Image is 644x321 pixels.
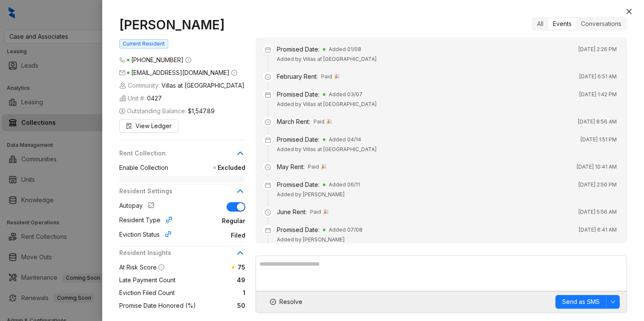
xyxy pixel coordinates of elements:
[168,163,245,172] span: Excluded
[562,297,600,307] span: Send as SMS
[532,18,548,30] div: All
[277,180,319,189] div: Promised Date:
[263,90,273,100] span: calendar
[277,162,305,172] div: May Rent :
[119,288,175,298] span: Eviction Filed Count
[578,118,617,126] span: [DATE] 8:56 AM
[329,181,360,189] span: Added 06/11
[263,207,273,218] span: clock-circle
[238,264,245,271] span: 75
[576,18,626,30] div: Conversations
[263,135,273,145] span: calendar
[277,191,345,198] span: Added by [PERSON_NAME]
[277,207,307,217] div: June Rent :
[119,163,168,172] span: Enable Collection
[263,225,273,235] span: calendar
[263,295,310,309] button: Resolve
[277,135,319,144] div: Promised Date:
[279,297,302,307] span: Resolve
[277,146,377,152] span: Added by Villas at [GEOGRAPHIC_DATA]
[131,56,184,63] span: [PHONE_NUMBER]
[310,208,329,216] span: Paid 🎉
[581,135,617,144] span: [DATE] 1:51 PM
[119,57,125,63] span: phone
[270,299,276,305] span: check-circle
[555,295,607,309] button: Send as SMS
[578,181,617,189] span: [DATE] 2:50 PM
[263,162,273,172] span: clock-circle
[161,81,244,90] span: Villas at [GEOGRAPHIC_DATA]
[329,90,362,99] span: Added 03/07
[329,45,361,54] span: Added 01/08
[578,45,617,54] span: [DATE] 2:26 PM
[119,106,215,116] span: Outstanding Balance:
[119,275,175,285] span: Late Payment Count
[308,163,327,171] span: Paid 🎉
[119,186,245,201] div: Resident Settings
[263,180,273,190] span: calendar
[548,18,576,30] div: Events
[277,72,318,81] div: February Rent :
[176,216,245,226] span: Regular
[277,56,377,62] span: Added by Villas at [GEOGRAPHIC_DATA]
[313,118,332,126] span: Paid 🎉
[579,72,617,81] span: [DATE] 6:51 AM
[277,101,377,107] span: Added by Villas at [GEOGRAPHIC_DATA]
[231,70,237,76] span: info-circle
[578,208,617,216] span: [DATE] 5:56 AM
[188,106,215,116] span: $1,547.89
[119,149,235,158] span: Rent Collection
[119,186,235,196] span: Resident Settings
[119,17,245,32] h1: [PERSON_NAME]
[119,201,158,212] div: Autopay
[119,95,126,102] img: building-icon
[119,264,157,271] span: At Risk Score
[263,45,273,55] span: calendar
[119,70,125,76] span: mail
[119,108,125,114] span: dollar
[277,45,319,54] div: Promised Date:
[579,226,617,234] span: [DATE] 6:41 AM
[277,236,345,243] span: Added by [PERSON_NAME]
[119,94,162,103] span: Unit #:
[175,288,245,298] span: 1
[119,248,245,263] div: Resident Insights
[119,215,176,226] div: Resident Type
[126,123,132,129] span: file-search
[131,69,230,76] span: [EMAIL_ADDRESS][DOMAIN_NAME]
[532,17,627,31] div: segmented control
[196,301,245,310] span: 50
[175,275,245,285] span: 49
[277,117,310,126] div: March Rent :
[158,264,164,270] span: info-circle
[610,299,615,304] span: down
[277,225,319,235] div: Promised Date:
[119,248,235,258] span: Resident Insights
[624,6,634,17] button: Close
[626,8,632,15] span: close
[119,119,178,133] button: View Ledger
[263,72,273,82] span: clock-circle
[321,72,340,81] span: Paid 🎉
[119,301,196,310] span: Promise Date Honored (%)
[119,230,175,241] div: Eviction Status
[185,57,191,63] span: info-circle
[119,149,245,163] div: Rent Collection
[329,135,361,144] span: Added 04/14
[329,226,362,234] span: Added 07/08
[119,81,244,90] span: Community:
[119,39,168,49] span: Current Resident
[175,231,245,240] span: Filed
[277,90,319,99] div: Promised Date:
[577,163,617,171] span: [DATE] 10:41 AM
[147,94,162,103] span: 0427
[135,121,172,131] span: View Ledger
[119,82,126,89] img: building-icon
[579,90,617,99] span: [DATE] 1:42 PM
[263,117,273,127] span: clock-circle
